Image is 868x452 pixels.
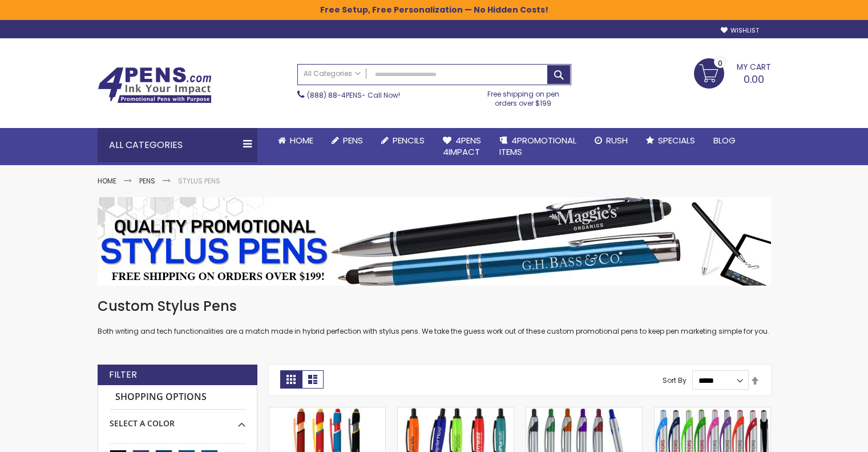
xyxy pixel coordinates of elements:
a: Slim Jen Silver Stylus [526,407,642,417]
div: Both writing and tech functionalities are a match made in hybrid perfection with stylus pens. We ... [98,297,771,337]
h1: Custom Stylus Pens [98,297,771,315]
a: Specials [637,128,704,153]
a: Blog [704,128,745,153]
span: 0.00 [744,72,764,86]
span: 4PROMOTIONAL ITEMS [499,134,576,158]
img: 4Pens Custom Pens and Promotional Products [98,67,212,103]
span: Pencils [393,134,425,146]
div: Select A Color [110,410,245,429]
span: Pens [343,134,363,146]
span: Rush [606,134,628,146]
a: Pens [139,176,155,186]
a: Home [98,176,116,186]
a: Lexus Stylus Pen [655,407,770,417]
a: 0.00 0 [694,58,771,87]
span: 0 [718,58,722,69]
strong: Grid [280,370,302,389]
span: - Call Now! [307,90,400,100]
strong: Shopping Options [110,385,245,410]
a: Pens [322,128,372,153]
a: (888) 88-4PENS [307,90,362,100]
a: Home [269,128,322,153]
div: All Categories [98,128,257,162]
div: Free shipping on pen orders over $199 [475,85,571,108]
a: Wishlist [721,26,759,35]
strong: Stylus Pens [178,176,220,186]
a: Pencils [372,128,434,153]
a: 4Pens4impact [434,128,490,165]
span: 4Pens 4impact [443,134,481,158]
a: Rush [586,128,637,153]
label: Sort By [663,375,687,385]
span: All Categories [304,69,361,78]
a: 4PROMOTIONALITEMS [490,128,586,165]
a: Superhero Ellipse Softy Pen with Stylus - Laser Engraved [269,407,385,417]
span: Home [290,134,313,146]
img: Stylus Pens [98,197,771,286]
span: Blog [713,134,736,146]
a: All Categories [298,65,366,83]
a: Neon-Bright Promo Pens - Special Offer [398,407,514,417]
span: Specials [658,134,695,146]
strong: Filter [109,369,137,381]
